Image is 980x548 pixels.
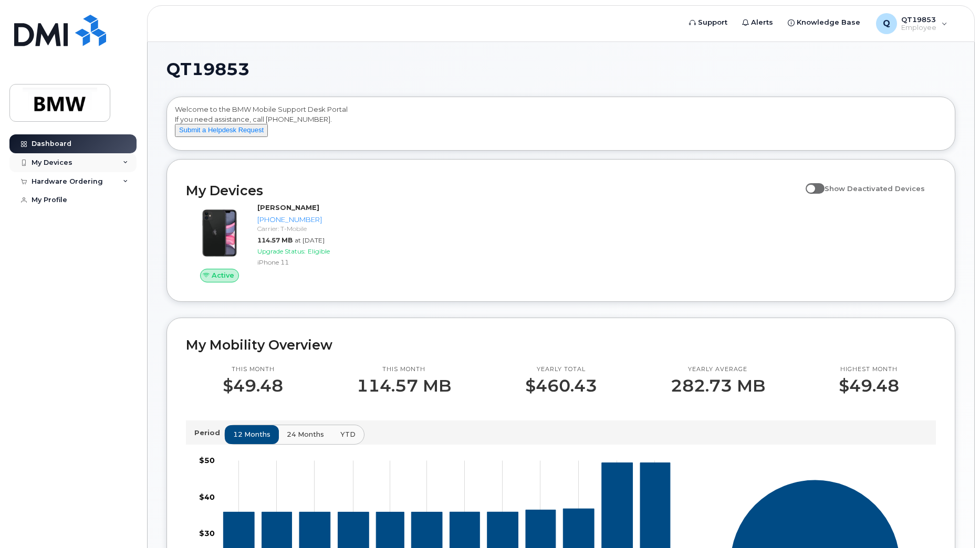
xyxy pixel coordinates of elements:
input: Show Deactivated Devices [806,178,814,187]
span: Active [212,270,234,280]
div: iPhone 11 [257,258,360,267]
p: Highest month [839,365,899,374]
p: $49.48 [223,376,283,395]
span: 24 months [287,429,324,439]
p: This month [223,365,283,374]
p: $460.43 [525,376,597,395]
tspan: $30 [199,529,215,538]
p: 282.73 MB [671,376,765,395]
p: Yearly total [525,365,597,374]
span: at [DATE] [295,236,325,244]
span: Upgrade Status: [257,247,306,255]
div: [PHONE_NUMBER] [257,215,360,225]
div: Welcome to the BMW Mobile Support Desk Portal If you need assistance, call [PHONE_NUMBER]. [175,104,947,146]
p: 114.57 MB [357,376,451,395]
span: 114.57 MB [257,236,293,244]
span: Eligible [308,247,330,255]
p: This month [357,365,451,374]
tspan: $40 [199,492,215,501]
h2: My Devices [186,183,800,198]
strong: [PERSON_NAME] [257,203,319,212]
a: Active[PERSON_NAME][PHONE_NUMBER]Carrier: T-Mobile114.57 MBat [DATE]Upgrade Status:EligibleiPhone 11 [186,203,364,282]
img: iPhone_11.jpg [194,208,245,258]
p: $49.48 [839,376,899,395]
span: QT19853 [166,61,249,77]
div: Carrier: T-Mobile [257,224,360,233]
iframe: Messenger Launcher [934,502,972,540]
span: Show Deactivated Devices [825,184,925,193]
h2: My Mobility Overview [186,337,936,353]
p: Period [194,428,224,438]
button: Submit a Helpdesk Request [175,124,268,137]
p: Yearly average [671,365,765,374]
a: Submit a Helpdesk Request [175,125,268,134]
tspan: $50 [199,456,215,465]
span: YTD [340,429,356,439]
